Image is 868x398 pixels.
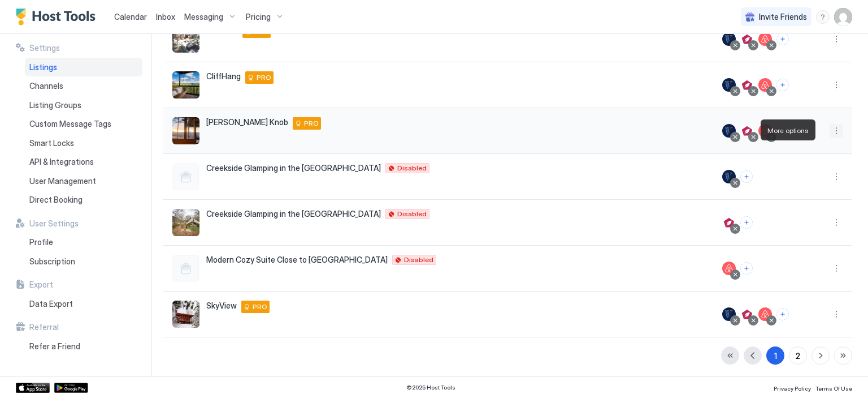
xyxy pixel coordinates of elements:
[246,12,271,22] span: Pricing
[774,385,811,392] span: Privacy Policy
[740,170,753,183] button: Connect channels
[16,383,50,393] a: App Store
[25,190,142,209] a: Direct Booking
[25,152,142,172] a: API & Integrations
[172,25,199,53] div: listing image
[25,337,142,356] a: Refer a Friend
[740,216,753,229] button: Connect channels
[767,126,809,135] span: More options
[830,78,843,92] div: menu
[172,71,199,99] div: listing image
[830,170,843,183] button: More options
[830,307,843,321] button: More options
[304,118,319,129] span: PRO
[172,301,199,328] div: listing image
[789,346,807,365] button: 2
[776,308,789,320] button: Connect channels
[815,385,852,392] span: Terms Of Use
[766,346,784,365] button: 1
[29,119,111,129] span: Custom Message Tags
[206,163,381,173] span: Creekside Glamping in the [GEOGRAPHIC_DATA]
[25,172,142,191] a: User Management
[25,233,142,252] a: Profile
[54,383,88,393] a: Google Play Store
[29,219,79,229] span: User Settings
[206,301,237,311] span: SkyView
[830,124,843,138] div: menu
[29,256,75,267] span: Subscription
[25,294,142,314] a: Data Export
[29,62,57,72] span: Listings
[253,302,267,312] span: PRO
[29,341,80,352] span: Refer a Friend
[206,117,288,127] span: [PERSON_NAME] Knob
[774,350,777,362] div: 1
[830,32,843,46] div: menu
[206,255,388,265] span: Modern Cozy Suite Close to [GEOGRAPHIC_DATA]
[25,114,142,134] a: Custom Message Tags
[25,58,142,77] a: Listings
[29,157,94,167] span: API & Integrations
[25,76,142,96] a: Channels
[29,138,74,148] span: Smart Locks
[156,12,175,22] span: Inbox
[830,307,843,321] div: menu
[816,10,830,24] div: menu
[815,382,852,393] a: Terms Of Use
[830,216,843,229] div: menu
[29,299,73,309] span: Data Export
[257,72,271,83] span: PRO
[25,96,142,115] a: Listing Groups
[16,8,101,25] a: Host Tools Logo
[776,79,789,91] button: Connect channels
[29,280,53,290] span: Export
[29,100,81,110] span: Listing Groups
[11,360,38,387] iframe: Intercom live chat
[114,11,147,23] a: Calendar
[156,11,175,23] a: Inbox
[29,237,53,247] span: Profile
[25,134,142,153] a: Smart Locks
[29,81,63,91] span: Channels
[834,8,852,26] div: User profile
[29,195,83,205] span: Direct Booking
[776,33,789,45] button: Connect channels
[29,322,59,332] span: Referral
[830,216,843,229] button: More options
[406,384,455,391] span: © 2025 Host Tools
[29,43,60,53] span: Settings
[25,252,142,271] a: Subscription
[172,209,199,236] div: listing image
[830,170,843,183] div: menu
[830,124,843,138] button: More options
[184,12,223,22] span: Messaging
[830,78,843,92] button: More options
[114,12,147,22] span: Calendar
[206,71,241,82] span: CliffHang
[740,262,753,275] button: Connect channels
[830,262,843,275] button: More options
[29,176,96,186] span: User Management
[830,32,843,46] button: More options
[206,209,381,219] span: Creekside Glamping in the [GEOGRAPHIC_DATA]
[830,262,843,275] div: menu
[172,117,199,144] div: listing image
[774,382,811,393] a: Privacy Policy
[796,350,800,362] div: 2
[759,12,807,22] span: Invite Friends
